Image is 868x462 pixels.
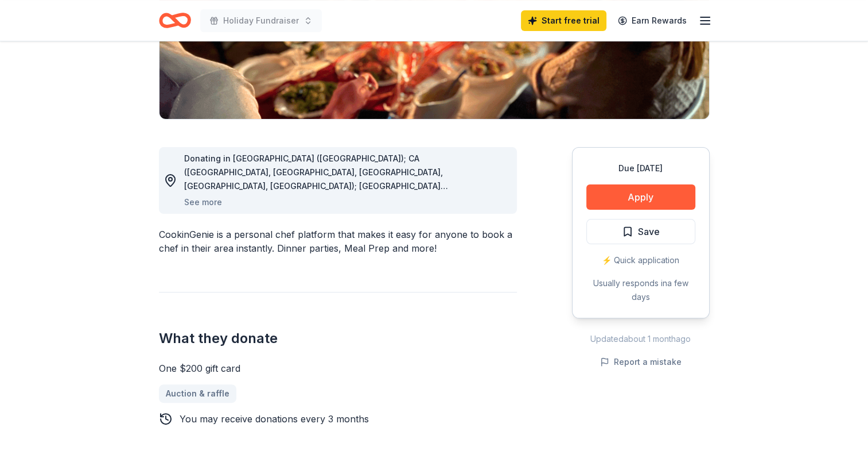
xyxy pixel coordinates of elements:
a: Earn Rewards [611,10,694,31]
div: Updated about 1 month ago [572,332,710,346]
h2: What they donate [159,329,517,348]
button: Save [586,219,695,244]
button: See more [184,195,222,209]
div: You may receive donations every 3 months [180,412,369,426]
a: Start free trial [521,10,606,31]
div: CookinGenie is a personal chef platform that makes it easy for anyone to book a chef in their are... [159,228,517,255]
a: Auction & raffle [159,384,236,403]
a: Home [159,7,191,34]
div: Usually responds in a few days [586,276,695,304]
button: Report a mistake [600,355,682,369]
div: ⚡️ Quick application [586,253,695,267]
button: Apply [586,184,695,210]
span: Donating in [GEOGRAPHIC_DATA] ([GEOGRAPHIC_DATA]); CA ([GEOGRAPHIC_DATA], [GEOGRAPHIC_DATA], [GEO... [184,153,488,439]
span: Holiday Fundraiser [223,14,299,28]
div: Due [DATE] [586,161,695,175]
div: One $200 gift card [159,361,517,375]
button: Holiday Fundraiser [200,9,322,32]
span: Save [638,224,660,239]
